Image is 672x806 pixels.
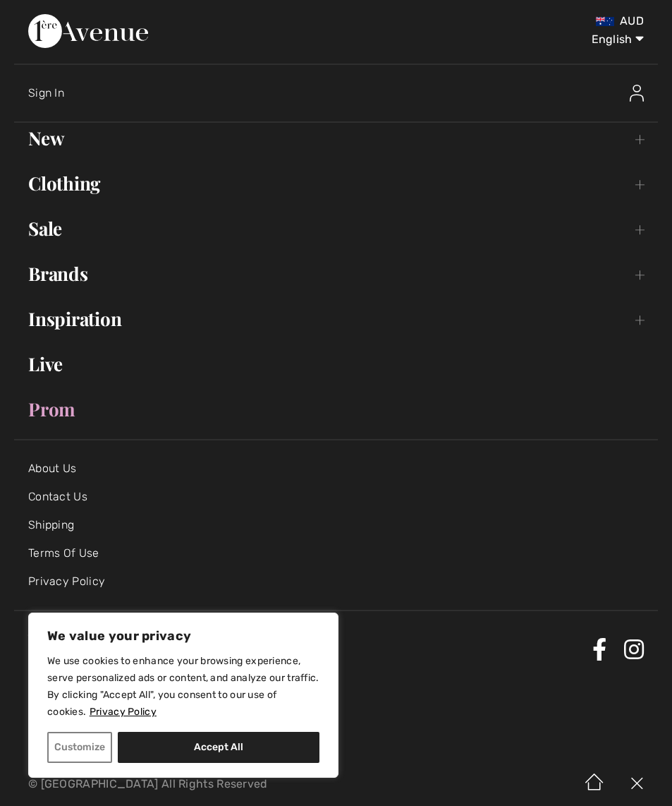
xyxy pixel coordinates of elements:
[14,349,658,380] a: Live
[624,638,644,661] a: Instagram
[616,762,658,806] img: X
[118,732,319,763] button: Accept All
[14,213,658,244] a: Sale
[592,638,606,661] a: Facebook
[14,123,658,154] a: New
[32,10,61,23] span: Help
[47,627,319,644] p: We value your privacy
[14,394,658,425] a: Prom
[28,613,338,778] div: We value your privacy
[47,732,112,763] button: Customize
[28,14,148,48] img: 1ère Avenue
[28,575,105,588] a: Privacy Policy
[28,462,76,475] a: About Us
[28,546,99,560] a: Terms Of Use
[28,86,64,100] span: Sign In
[14,168,658,199] a: Clothing
[630,85,644,102] img: Sign In
[47,653,319,721] p: We use cookies to enhance your browsing experience, serve personalized ads or content, and analyz...
[28,490,87,503] a: Contact Us
[89,705,157,718] a: Privacy Policy
[28,71,658,116] a: Sign InSign In
[28,779,396,789] p: © [GEOGRAPHIC_DATA] All Rights Reserved
[396,14,644,28] div: AUD
[14,303,658,335] a: Inspiration
[28,518,74,531] a: Shipping
[14,258,658,289] a: Brands
[573,762,616,806] img: Home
